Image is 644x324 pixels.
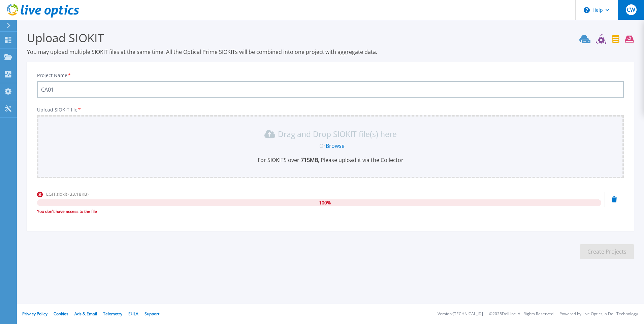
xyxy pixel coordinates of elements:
[326,142,345,150] a: Browse
[489,312,553,316] li: © 2025 Dell Inc. All Rights Reserved
[144,311,159,317] a: Support
[103,311,122,317] a: Telemetry
[37,208,601,215] div: You don't have access to the file
[46,191,89,197] span: LGIT.siokit (33.18KB)
[128,311,138,317] a: EULA
[54,311,68,317] a: Cookies
[41,129,620,164] div: Drag and Drop SIOKIT file(s) here OrBrowseFor SIOKITS over 715MB, Please upload it via the Collector
[319,199,331,206] span: 100 %
[580,244,634,259] button: Create Projects
[559,312,638,316] li: Powered by Live Optics, a Dell Technology
[438,312,483,316] li: Version: [TECHNICAL_ID]
[37,73,71,78] label: Project Name
[27,48,634,56] p: You may upload multiple SIOKIT files at the same time. All the Optical Prime SIOKITs will be comb...
[74,311,97,317] a: Ads & Email
[299,156,318,164] b: 715 MB
[627,7,635,12] span: CW
[319,142,326,150] span: Or
[37,107,624,112] p: Upload SIOKIT file
[41,156,620,164] p: For SIOKITS over , Please upload it via the Collector
[22,311,47,317] a: Privacy Policy
[37,81,624,98] input: Enter Project Name
[27,30,634,45] h3: Upload SIOKIT
[278,131,397,137] p: Drag and Drop SIOKIT file(s) here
